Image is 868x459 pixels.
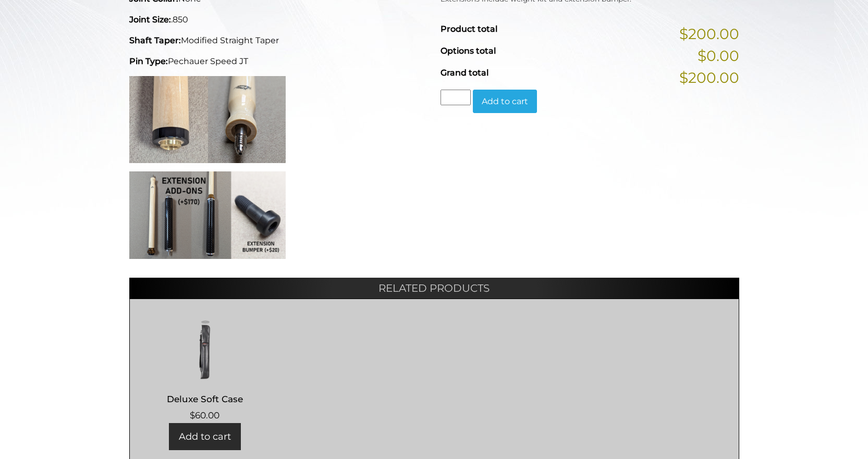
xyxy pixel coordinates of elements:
p: Pechauer Speed JT [129,55,428,68]
span: Grand total [441,68,488,78]
bdi: 60.00 [190,410,219,420]
p: Modified Straight Taper [129,34,428,47]
span: $ [190,410,195,420]
a: Add to cart: “Deluxe Soft Case” [169,423,241,450]
button: Add to cart [473,90,537,114]
strong: Joint Size: [129,15,171,24]
input: Product quantity [441,90,471,105]
span: Product total [441,24,497,34]
a: Deluxe Soft Case $60.00 [140,317,270,422]
strong: Pin Type: [129,56,168,66]
h2: Deluxe Soft Case [140,389,270,408]
strong: Shaft Taper: [129,35,181,45]
h2: Related products [129,278,739,299]
p: .850 [129,14,428,26]
span: $200.00 [679,23,739,45]
span: Options total [441,46,496,56]
span: $200.00 [679,67,739,89]
span: $0.00 [698,45,739,67]
img: Deluxe Soft Case [140,317,270,380]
